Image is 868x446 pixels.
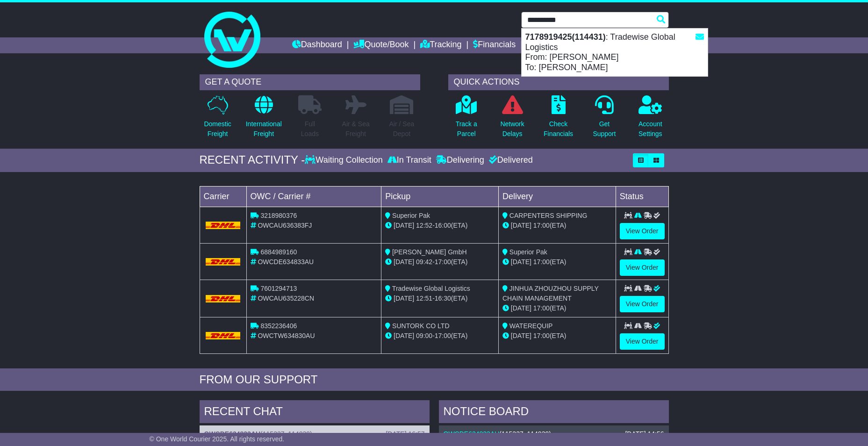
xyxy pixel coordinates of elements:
[385,257,495,267] div: - (ETA)
[200,153,305,167] div: RECENT ACTIVITY -
[444,430,500,438] a: OWCDE634833AU
[394,295,414,302] span: [DATE]
[444,430,664,438] div: ( )
[260,248,297,256] span: 6884989160
[394,222,414,229] span: [DATE]
[593,119,616,139] p: Get Support
[392,248,466,256] span: [PERSON_NAME] GmbH
[511,258,531,266] span: [DATE]
[509,248,547,256] span: Superior Pak
[638,119,662,139] p: Account Settings
[292,37,342,53] a: Dashboard
[616,186,668,207] td: Status
[258,295,314,302] span: OWCAU635228CN
[502,257,612,267] div: (ETA)
[245,95,282,144] a: InternationalFreight
[502,430,549,438] span: 115337, 114039
[353,37,409,53] a: Quote/Book
[394,258,414,266] span: [DATE]
[525,32,606,42] strong: 7178919425(114431)
[620,223,665,239] a: View Order
[592,95,616,144] a: GetSupport
[305,155,385,165] div: Waiting Collection
[416,295,432,302] span: 12:51
[416,258,432,266] span: 09:42
[204,430,425,438] div: ( )
[385,155,434,165] div: In Transit
[258,332,315,339] span: OWCTW634830AU
[394,332,414,339] span: [DATE]
[502,285,599,302] span: JINHUA ZHOUZHOU SUPPLY CHAIN MANAGEMENT
[544,119,573,139] p: Check Financials
[389,119,415,139] p: Air / Sea Depot
[533,332,550,339] span: 17:00
[509,212,587,219] span: CARPENTERS SHIPPING
[498,186,616,207] td: Delivery
[200,400,430,425] div: RECENT CHAT
[502,221,612,230] div: (ETA)
[439,400,669,425] div: NOTICE BOARD
[263,430,310,438] span: 115337, 114039
[260,212,297,219] span: 3218980376
[150,435,285,443] span: © One World Courier 2025. All rights reserved.
[200,74,420,90] div: GET A QUOTE
[620,259,665,276] a: View Order
[385,221,495,230] div: - (ETA)
[435,295,451,302] span: 16:30
[638,95,663,144] a: AccountSettings
[456,119,477,139] p: Track a Parcel
[487,155,533,165] div: Delivered
[392,322,449,330] span: SUNTORK CO LTD
[298,119,322,139] p: Full Loads
[620,333,665,350] a: View Order
[533,304,550,312] span: 17:00
[533,222,550,229] span: 17:00
[392,212,430,219] span: Superior Pak
[509,322,553,330] span: WATEREQUIP
[206,295,241,302] img: DHL.png
[416,332,432,339] span: 09:00
[511,222,531,229] span: [DATE]
[206,222,241,229] img: DHL.png
[260,322,297,330] span: 8352236406
[260,285,297,292] span: 7601294713
[246,186,381,207] td: OWC / Carrier #
[434,155,487,165] div: Delivering
[385,331,495,341] div: - (ETA)
[258,222,312,229] span: OWCAU636383FJ
[416,222,432,229] span: 12:52
[258,258,314,266] span: OWCDE634833AU
[342,119,370,139] p: Air & Sea Freight
[420,37,461,53] a: Tracking
[500,119,524,139] p: Network Delays
[511,304,531,312] span: [DATE]
[625,430,664,438] div: [DATE] 14:56
[206,258,241,266] img: DHL.png
[511,332,531,339] span: [DATE]
[204,119,231,139] p: Domestic Freight
[246,119,282,139] p: International Freight
[381,186,499,207] td: Pickup
[206,332,241,339] img: DHL.png
[502,331,612,341] div: (ETA)
[385,294,495,303] div: - (ETA)
[203,95,231,144] a: DomesticFreight
[502,303,612,313] div: (ETA)
[500,95,524,144] a: NetworkDelays
[522,29,708,76] div: : Tradewise Global Logistics From: [PERSON_NAME] To: [PERSON_NAME]
[204,430,261,438] a: OWCDE634833AU
[386,430,424,438] div: [DATE] 16:57
[392,285,470,292] span: Tradewise Global Logistics
[620,296,665,312] a: View Order
[455,95,478,144] a: Track aParcel
[473,37,516,53] a: Financials
[435,332,451,339] span: 17:00
[435,222,451,229] span: 16:00
[435,258,451,266] span: 17:00
[543,95,574,144] a: CheckFinancials
[533,258,550,266] span: 17:00
[200,186,246,207] td: Carrier
[448,74,669,90] div: QUICK ACTIONS
[200,373,669,387] div: FROM OUR SUPPORT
